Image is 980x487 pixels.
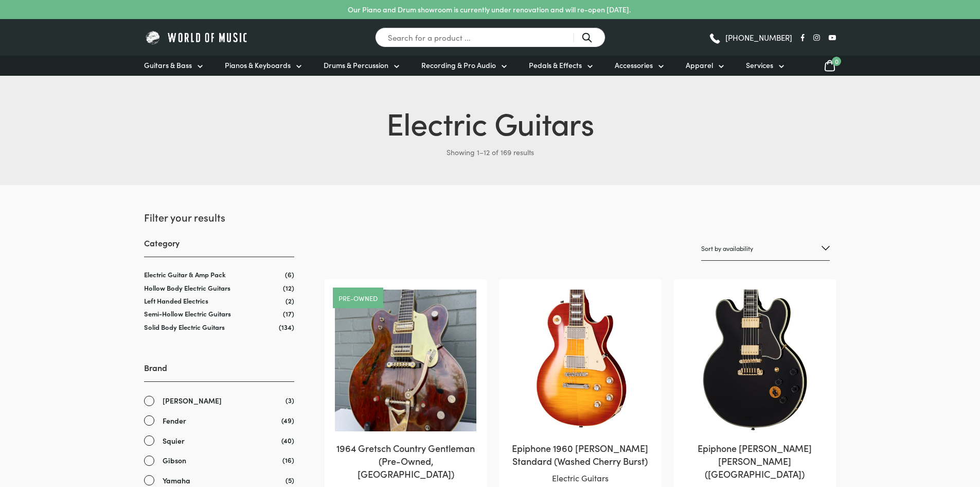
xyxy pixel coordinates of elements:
h2: Filter your results [144,210,294,224]
span: Drums & Percussion [324,60,388,71]
p: Our Piano and Drum showroom is currently under renovation and will re-open [DATE]. [348,4,631,15]
img: 1964 Gretsch Country Gentleman (Pre-Owned, OHSC) [335,290,476,431]
span: Gibson [163,455,186,466]
span: (16) [282,455,294,465]
img: Epiphone 1960 Les Paul Standard Washed Cherry Burst Closeup 2 Close view [509,290,651,431]
span: Recording & Pro Audio [421,60,496,71]
a: Gibson [144,455,294,466]
span: Pedals & Effects [529,60,582,71]
h3: Brand [144,362,294,382]
span: (40) [281,435,294,446]
span: [PERSON_NAME] [163,395,222,407]
h2: Epiphone 1960 [PERSON_NAME] Standard (Washed Cherry Burst) [509,442,651,467]
span: [PHONE_NUMBER] [725,33,792,41]
span: (5) [286,475,294,485]
a: Left Handed Electrics [144,296,208,306]
span: Services [746,60,773,71]
p: Electric Guitars [509,472,651,485]
a: [PHONE_NUMBER] [708,30,792,45]
a: Semi-Hollow Electric Guitars [144,309,231,318]
h2: Epiphone [PERSON_NAME] [PERSON_NAME] ([GEOGRAPHIC_DATA]) [684,442,826,481]
a: Pre-owned [338,295,378,301]
a: Solid Body Electric Guitars [144,322,225,332]
p: Showing 1–12 of 169 results [144,144,836,160]
span: (12) [283,283,294,292]
h1: Electric Guitars [144,100,836,144]
span: Pianos & Keyboards [225,60,291,71]
a: Hollow Body Electric Guitars [144,283,230,293]
span: Accessories [615,60,653,71]
a: [PERSON_NAME] [144,395,294,407]
a: Electric Guitar & Amp Pack [144,270,226,279]
span: Fender [163,415,186,427]
span: (134) [279,323,294,331]
a: Fender [144,415,294,427]
span: 0 [832,57,841,66]
h2: 1964 Gretsch Country Gentleman (Pre-Owned, [GEOGRAPHIC_DATA]) [335,442,476,481]
span: Apparel [686,60,713,71]
span: (17) [283,309,294,318]
span: (49) [281,415,294,426]
a: Squier [144,435,294,447]
img: Epiphone B.B. King Lucille Close View [684,290,826,431]
span: (6) [285,270,294,279]
select: Shop order [701,237,830,261]
img: World of Music [144,29,250,45]
span: Guitars & Bass [144,60,192,71]
span: Squier [163,435,185,447]
iframe: Chat with our support team [831,374,980,487]
a: Yamaha [144,475,294,486]
span: Yamaha [163,475,190,486]
span: (3) [286,395,294,406]
input: Search for a product ... [375,27,605,47]
h3: Category [144,237,294,257]
span: (2) [286,296,294,305]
